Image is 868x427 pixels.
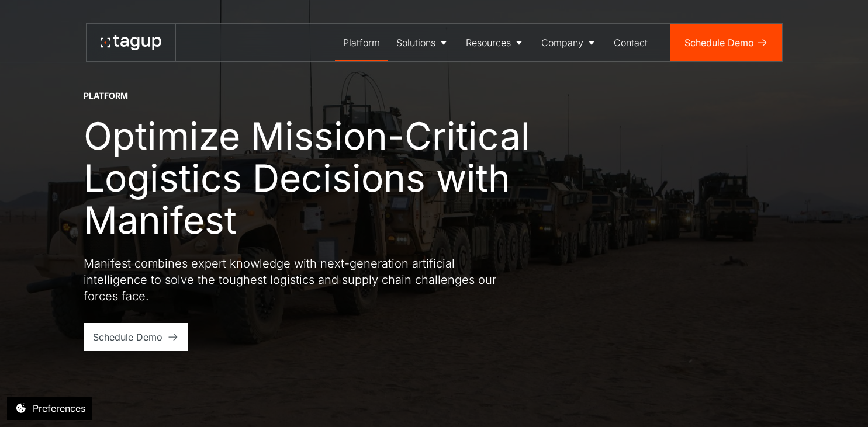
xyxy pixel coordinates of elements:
[388,24,458,61] a: Solutions
[84,255,504,304] p: Manifest combines expert knowledge with next-generation artificial intelligence to solve the toug...
[606,24,656,61] a: Contact
[84,115,575,241] h1: Optimize Mission-Critical Logistics Decisions with Manifest
[93,330,162,344] div: Schedule Demo
[466,36,511,50] div: Resources
[614,36,648,50] div: Contact
[541,36,583,50] div: Company
[33,401,85,415] div: Preferences
[84,323,188,351] a: Schedule Demo
[335,24,388,61] a: Platform
[343,36,380,50] div: Platform
[458,24,533,61] a: Resources
[84,90,128,102] div: Platform
[533,24,606,61] a: Company
[684,36,754,50] div: Schedule Demo
[396,36,435,50] div: Solutions
[670,24,782,61] a: Schedule Demo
